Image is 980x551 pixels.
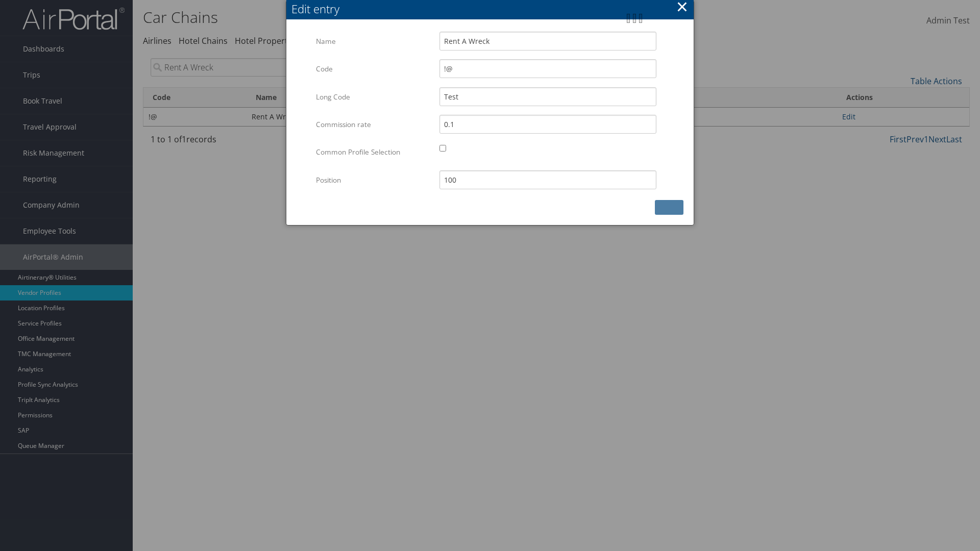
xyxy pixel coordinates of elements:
label: Name [316,32,432,51]
div: Edit entry [291,1,694,17]
label: Code [316,59,432,79]
label: Commission rate [316,115,432,134]
label: Position [316,170,432,190]
label: Long Code [316,87,432,107]
label: Common Profile Selection [316,142,432,162]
